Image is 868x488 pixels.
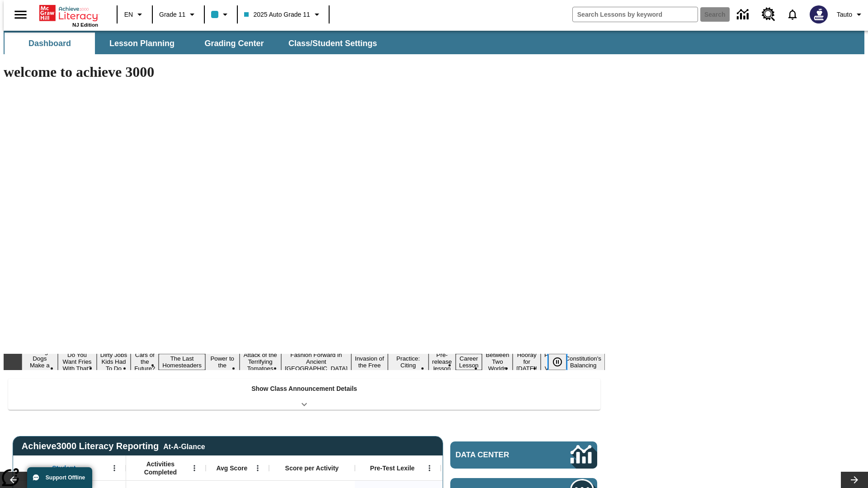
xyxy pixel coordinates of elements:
span: Activities Completed [131,460,190,476]
button: Slide 13 Between Two Worlds [482,350,513,373]
button: Open Menu [251,461,264,475]
a: Notifications [781,3,804,26]
body: Maximum 600 characters Press Escape to exit toolbar Press Alt + F10 to reach toolbar [4,7,132,15]
button: Pause [548,354,566,370]
a: Data Center [731,2,756,27]
button: Slide 11 Pre-release lesson [429,350,456,373]
button: Slide 6 Solar Power to the People [205,347,240,377]
div: Home [39,3,98,28]
button: Slide 10 Mixed Practice: Citing Evidence [388,347,429,377]
input: search field [573,7,698,22]
button: Slide 16 The Constitution's Balancing Act [561,347,605,377]
button: Profile/Settings [833,6,868,23]
div: SubNavbar [4,33,385,54]
div: SubNavbar [4,31,864,54]
span: Grading Center [204,38,264,49]
button: Slide 15 Point of View [541,350,561,373]
button: Slide 4 Cars of the Future? [131,350,159,373]
span: EN [124,10,133,19]
a: Data Center [450,441,597,469]
button: Slide 1 Diving Dogs Make a Splash [22,347,58,377]
button: Lesson Planning [97,33,187,54]
button: Slide 2 Do You Want Fries With That? [58,350,97,373]
div: Pause [548,354,576,370]
span: Dashboard [28,38,71,49]
span: Class/Student Settings [288,38,377,49]
button: Class: 2025 Auto Grade 11, Select your class [241,6,325,23]
span: Grade 11 [159,10,185,19]
a: Home [39,4,98,22]
p: Show Class Announcement Details [251,384,357,394]
img: Avatar [810,5,828,23]
div: At-A-Glance [163,441,205,451]
button: Lesson carousel, Next [841,472,868,488]
span: Lesson Planning [109,38,175,49]
span: Score per Activity [285,464,339,472]
div: Show Class Announcement Details [8,379,600,410]
a: Resource Center, Will open in new tab [756,2,781,27]
span: Pre-Test Lexile [370,464,415,472]
h1: welcome to achieve 3000 [4,64,605,80]
span: Support Offline [46,474,85,481]
button: Open Menu [108,461,121,475]
button: Class/Student Settings [281,33,384,54]
button: Grade: Grade 11, Select a grade [156,6,201,23]
span: 2025 Auto Grade 11 [244,10,310,19]
button: Slide 3 Dirty Jobs Kids Had To Do [97,350,131,373]
button: Slide 8 Fashion Forward in Ancient Rome [281,350,351,373]
span: Student [52,464,75,472]
button: Open side menu [7,1,34,28]
span: Data Center [456,450,540,460]
button: Select a new avatar [804,3,833,26]
button: Class color is light blue. Change class color [208,6,234,23]
button: Support Offline [27,467,92,488]
button: Slide 12 Career Lesson [456,354,482,370]
span: Avg Score [216,464,247,472]
button: Language: EN, Select a language [120,6,149,23]
button: Grading Center [189,33,279,54]
button: Open Menu [188,461,201,475]
button: Slide 7 Attack of the Terrifying Tomatoes [240,350,281,373]
span: NJ Edition [72,22,98,28]
button: Slide 5 The Last Homesteaders [159,354,205,370]
button: Slide 9 The Invasion of the Free CD [351,347,388,377]
span: Tauto [837,10,852,19]
button: Dashboard [5,33,95,54]
span: Achieve3000 Literacy Reporting [22,441,205,451]
button: Open Menu [423,461,436,475]
button: Slide 14 Hooray for Constitution Day! [513,350,541,373]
